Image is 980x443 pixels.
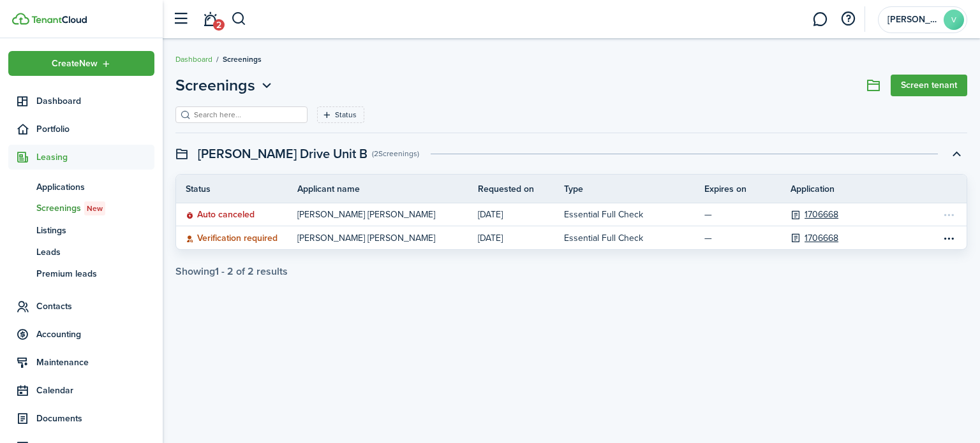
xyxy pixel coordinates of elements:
a: Messaging [808,3,832,36]
a: Screen tenant [891,75,967,96]
th: Status [176,182,297,196]
pagination-page-total: 1 - 2 of 2 [215,264,254,279]
span: Dashboard [36,94,154,108]
a: Applications [8,176,154,198]
button: Open menu [175,74,275,97]
span: Listings [36,224,154,237]
p: [DATE] [478,208,545,221]
status: Auto canceled [186,210,255,220]
input: Search here... [191,109,303,121]
p: Essential Full Check [564,208,685,221]
span: Create New [52,59,98,68]
a: Leads [8,241,154,263]
button: Open resource center [837,8,859,30]
span: Documents [36,412,154,425]
span: Portfolio [36,122,154,136]
th: Requested on [478,182,564,196]
span: Premium leads [36,267,154,280]
filter-tag-label: Status [335,109,357,120]
filter-tag: Open filter [317,106,364,123]
swimlane-title: [PERSON_NAME] Drive Unit B [198,144,367,163]
avatar-text: V [944,10,964,30]
img: TenantCloud [31,16,87,24]
span: 2 [213,19,225,31]
a: ScreeningsNew [8,198,154,219]
p: [PERSON_NAME] [PERSON_NAME] [297,208,459,221]
a: Premium leads [8,263,154,284]
a: 1706668 [805,208,838,221]
th: Application [791,182,941,196]
span: Screenings [36,201,154,215]
span: Vernon [887,15,939,24]
a: Dashboard [175,54,212,65]
a: Notifications [198,3,222,36]
span: Maintenance [36,356,154,369]
a: Dashboard [8,89,154,113]
span: Calendar [36,384,154,397]
span: Applications [36,180,154,194]
th: Expires on [704,182,791,196]
p: [DATE] [478,231,545,245]
th: Applicant name [297,182,478,196]
a: Listings [8,219,154,241]
img: TenantCloud [12,13,29,25]
button: Open sidebar [168,7,193,31]
span: Screenings [223,54,262,65]
span: New [87,203,103,214]
div: Showing results [175,266,288,277]
button: Screenings [175,74,275,97]
span: Leasing [36,150,154,164]
screening-list-swimlane-item: Toggle accordion [175,174,967,277]
a: 1706668 [805,231,838,245]
p: [PERSON_NAME] [PERSON_NAME] [297,231,459,245]
p: Essential Full Check [564,231,685,245]
button: Search [231,8,247,30]
button: Open menu [941,230,956,245]
span: Contacts [36,300,154,313]
swimlane-subtitle: (2 Screenings ) [372,148,419,159]
p: — [704,208,771,221]
span: Leads [36,245,154,259]
status: Verification required [186,233,278,243]
span: Accounting [36,328,154,341]
span: Screenings [175,74,255,97]
th: Type [564,182,704,196]
button: Toggle accordion [946,143,967,164]
button: Open menu [8,51,154,76]
p: — [704,231,771,245]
